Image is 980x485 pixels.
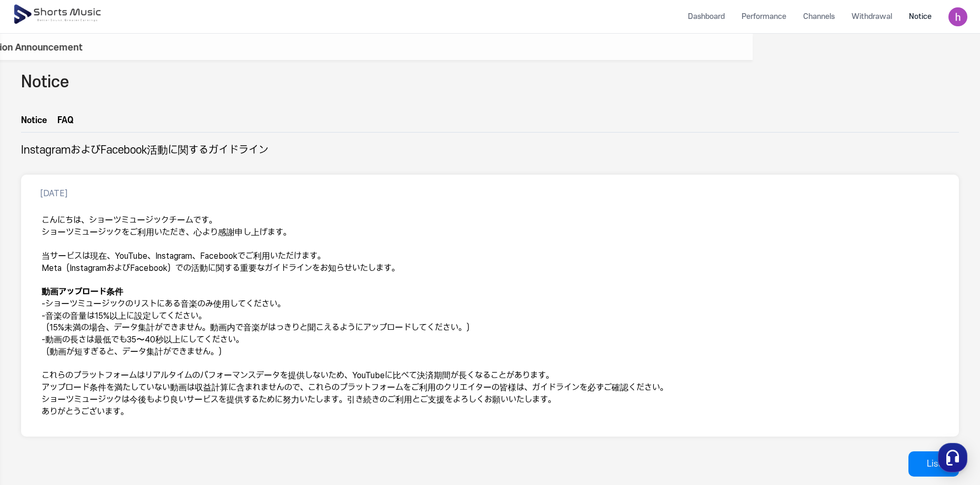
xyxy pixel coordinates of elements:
a: Notice [21,114,47,132]
p: （15%未満の場合、データ集計ができません。動画内で音楽がはっきりと聞こえるようにアップロードしてください。） [42,322,938,334]
span: - [42,299,45,309]
p: ショーツミュージックをご利用いただき、心より感謝申し上げます。 [42,227,938,239]
img: 사용자 이미지 [948,7,967,26]
span: - [42,311,45,321]
p: これらのプラットフォームはリアルタイムのパフォーマンスデータを提供しないため、YouTubeに比べて決済期間が長くなることがあります。 [42,370,938,382]
a: List [908,451,959,477]
a: FAQ [57,114,74,132]
a: Withdrawal [843,3,901,31]
p: （動画が短すぎると、データ集計ができません。） [42,346,938,358]
a: Platform Renovation and Service Resumption Announcement [38,40,310,54]
p: こんにちは、ショーツミュージックチームです。 [42,215,938,227]
p: ショーツミュージックは今後もより良いサービスを提供するために努力いたします。引き続きのご利用とご支援をよろしくお願いいたします。 [42,394,938,406]
a: Channels [795,3,843,31]
p: アップロード条件を満たしていない動画は収益計算に含まれませんので、これらのプラットフォームをご利用のクリエイターの皆様は、ガイドラインを必ずご確認ください。 [42,382,938,394]
p: ありがとうございます。 [42,406,938,418]
p: Meta（InstagramおよびFacebook）での活動に関する重要なガイドラインをお知らせいたします。 [42,262,938,275]
a: Performance [733,3,795,31]
h2: InstagramおよびFacebook活動に関するガイドライン [21,143,268,158]
img: 알림 아이콘 [21,41,34,53]
p: 当サービスは現在、YouTube、Instagram、Facebookでご利用いただけます。 [42,250,938,262]
p: [DATE] [40,187,68,200]
h2: Notice [21,70,69,94]
strong: 動画アップロード条件 [42,287,123,297]
p: ショーツミュージックのリストにある音楽のみ使用してください。 [42,298,938,310]
a: Notice [901,3,940,31]
p: 動画の長さは最低でも35〜40秒以上にしてください。 [42,334,938,346]
a: Dashboard [679,3,733,31]
span: - [42,335,45,345]
p: 音楽の音量は15%以上に設定してください。 [42,310,938,322]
